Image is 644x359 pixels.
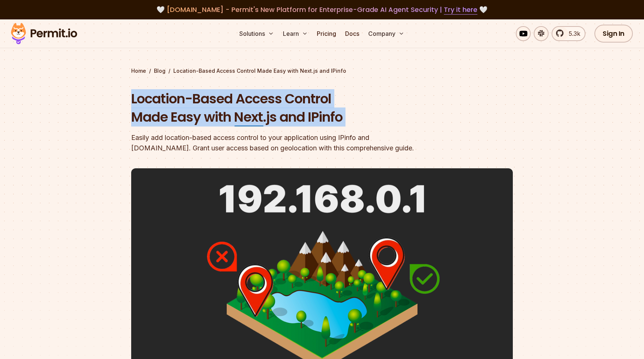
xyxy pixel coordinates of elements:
[7,21,80,46] img: Permit logo
[594,25,633,43] a: Sign In
[314,26,339,41] a: Pricing
[131,67,513,75] div: / /
[444,5,477,15] a: Try it here
[342,26,362,41] a: Docs
[131,132,417,153] div: Easily add location-based access control to your application using IPinfo and [DOMAIN_NAME]. Gran...
[365,26,407,41] button: Company
[154,67,165,75] a: Blog
[131,67,146,75] a: Home
[564,29,580,38] span: 5.3k
[552,26,585,41] a: 5.3k
[131,90,417,127] h1: Location-Based Access Control Made Easy with Next.js and IPinfo
[167,5,477,14] span: [DOMAIN_NAME] - Permit's New Platform for Enterprise-Grade AI Agent Security |
[18,4,626,15] div: 🤍 🤍
[280,26,311,41] button: Learn
[236,26,277,41] button: Solutions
